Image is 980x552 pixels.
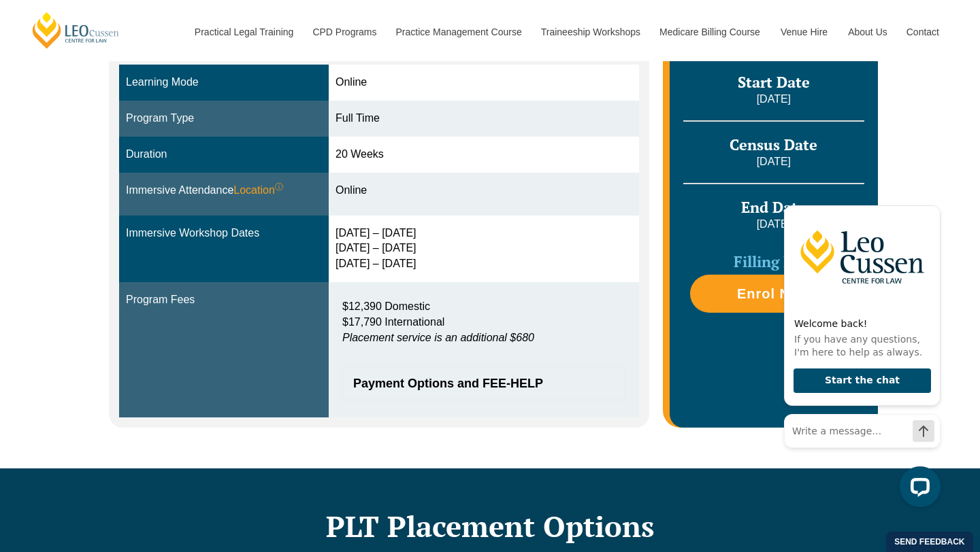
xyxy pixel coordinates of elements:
span: Payment Options and FEE-HELP [353,377,601,390]
p: [DATE] [683,154,864,169]
span: Filling Fast [734,252,813,271]
div: Immersive Workshop Dates [126,226,322,241]
div: Learning Mode [126,75,322,90]
a: Contact [896,3,949,61]
a: Practical Legal Training [184,3,303,61]
span: Start Date [738,72,810,92]
a: [PERSON_NAME] Centre for Law [31,11,121,50]
sup: ⓘ [275,182,283,192]
span: $12,390 Domestic [342,300,430,312]
p: [DATE] [683,217,864,232]
span: Location [233,183,283,199]
div: Program Type [126,111,322,126]
div: Online [336,183,632,199]
div: Program Fees [126,292,322,308]
span: $17,790 International [342,316,444,328]
a: CPD Programs [302,3,385,61]
a: Practice Management Course [386,3,531,61]
p: [DATE] [683,92,864,107]
a: Venue Hire [770,3,838,61]
a: Enrol Now [690,275,857,313]
a: About Us [838,3,896,61]
a: Medicare Billing Course [649,3,770,61]
h2: PLT Placement Options [102,509,878,543]
em: Placement service is an additional $680 [342,332,534,343]
span: Enrol Now [737,287,811,300]
div: Online [336,75,632,90]
div: Duration [126,147,322,162]
span: Census Date [730,135,817,154]
div: Full Time [336,111,632,126]
span: End Date [741,197,806,217]
iframe: LiveChat chat widget [773,180,946,518]
div: 20 Weeks [336,147,632,162]
div: Immersive Attendance [126,183,322,199]
a: Traineeship Workshops [531,3,649,61]
div: [DATE] – [DATE] [DATE] – [DATE] [DATE] – [DATE] [336,226,632,273]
